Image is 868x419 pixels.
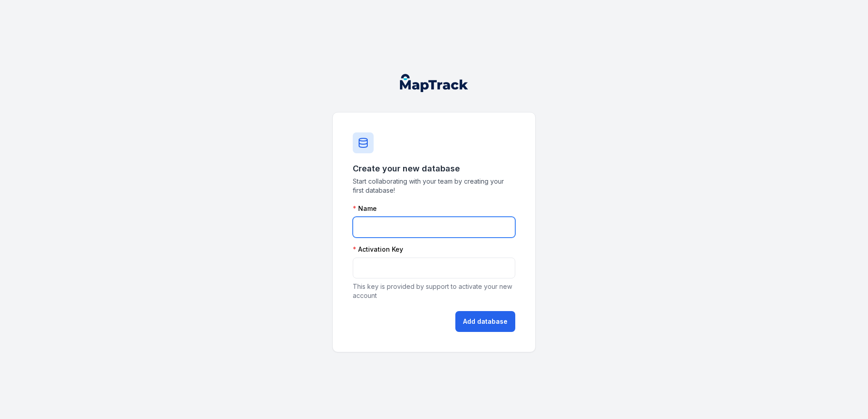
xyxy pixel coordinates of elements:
nav: Global [385,74,483,92]
button: Add database [455,311,515,332]
span: Start collaborating with your team by creating your first database! [353,177,515,195]
p: This key is provided by support to activate your new account [353,282,515,300]
label: Name [353,204,377,213]
h3: Create your new database [353,162,515,175]
label: Activation Key [353,245,403,254]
